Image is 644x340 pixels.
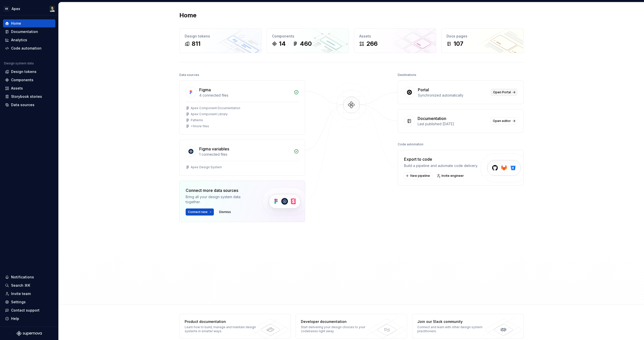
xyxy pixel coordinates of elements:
[11,275,34,280] div: Notifications
[185,319,258,324] div: Product documentation
[185,325,258,333] div: Learn how to build, manage and maintain design systems in smarter ways.
[366,40,378,48] div: 266
[493,119,511,123] span: Open editor
[11,37,27,42] div: Analytics
[191,165,222,169] div: Apex Design System
[11,316,19,321] div: Help
[300,40,312,48] div: 460
[191,112,228,116] div: Apex Component Library
[3,273,55,281] button: Notifications
[418,93,488,98] div: Synchronized automatically
[191,106,240,110] div: Apex Component Documentation
[191,124,209,128] div: + 1 more files
[186,194,254,204] div: Bring all your design system data together.
[11,291,31,296] div: Invite team
[179,314,291,338] a: Product documentationLearn how to build, manage and maintain design systems in smarter ways.
[179,80,305,135] a: Figma4 connected filesApex Component DocumentationApex Component LibraryPatterns+1more files
[491,89,517,96] a: Open Portal
[296,314,407,338] a: Developer documentationStart delivering your design choices to your codebases right away.
[301,325,374,333] div: Start delivering your design choices to your codebases right away.
[17,331,42,336] svg: Supernova Logo
[3,28,55,36] a: Documentation
[412,314,524,338] a: Join our Slack communityConnect and learn with other design system practitioners.
[11,300,26,305] div: Settings
[491,117,517,124] a: Open editor
[4,6,10,12] div: SB
[418,87,429,93] div: Portal
[3,44,55,52] a: Code automation
[217,208,233,216] button: Dismiss
[3,84,55,92] a: Assets
[3,36,55,44] a: Analytics
[3,306,55,314] button: Contact support
[11,77,33,82] div: Components
[12,6,20,11] div: Apex
[3,19,55,27] a: Home
[191,118,203,122] div: Patterns
[199,146,229,152] div: Figma variables
[199,93,291,98] div: 4 connected files
[199,152,291,157] div: 1 connected files
[11,283,30,288] div: Search ⌘K
[11,86,23,91] div: Assets
[3,298,55,306] a: Settings
[301,319,374,324] div: Developer documentation
[398,141,423,148] div: Code automation
[219,210,231,214] span: Dismiss
[186,187,254,193] div: Connect more data sources
[11,102,34,107] div: Data sources
[417,319,491,324] div: Join our Slack community
[185,34,256,39] div: Design tokens
[398,71,416,78] div: Destinations
[11,94,42,99] div: Storybook stories
[272,34,344,39] div: Components
[493,90,511,94] span: Open Portal
[447,34,518,39] div: Docs pages
[435,172,466,179] a: Invite engineer
[4,61,34,65] div: Design system data
[11,69,36,74] div: Design tokens
[3,290,55,298] a: Invite team
[404,172,432,179] button: New pipeline
[186,208,214,216] button: Connect new
[11,29,38,34] div: Documentation
[418,121,488,126] div: Last published [DATE]
[354,28,436,53] a: Assets266
[179,11,196,19] h2: Home
[359,34,431,39] div: Assets
[11,46,42,51] div: Code automation
[279,40,286,48] div: 14
[3,68,55,76] a: Design tokens
[3,281,55,289] button: Search ⌘K
[179,28,262,53] a: Design tokens811
[417,325,491,333] div: Connect and learn with other design system practitioners.
[1,3,57,14] button: SBApexNiklas Quitzau
[410,174,430,178] span: New pipeline
[3,315,55,323] button: Help
[441,28,524,53] a: Docs pages107
[404,163,478,168] div: Build a pipeline and automate code delivery.
[49,6,55,12] img: Niklas Quitzau
[267,28,349,53] a: Components14460
[454,40,463,48] div: 107
[3,93,55,101] a: Storybook stories
[441,174,464,178] span: Invite engineer
[11,308,39,313] div: Contact support
[179,71,199,78] div: Data sources
[179,140,305,176] a: Figma variables1 connected filesApex Design System
[199,87,211,93] div: Figma
[11,21,21,26] div: Home
[404,156,478,162] div: Export to code
[188,210,208,214] span: Connect new
[192,40,200,48] div: 811
[3,76,55,84] a: Components
[3,101,55,109] a: Data sources
[418,115,446,121] div: Documentation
